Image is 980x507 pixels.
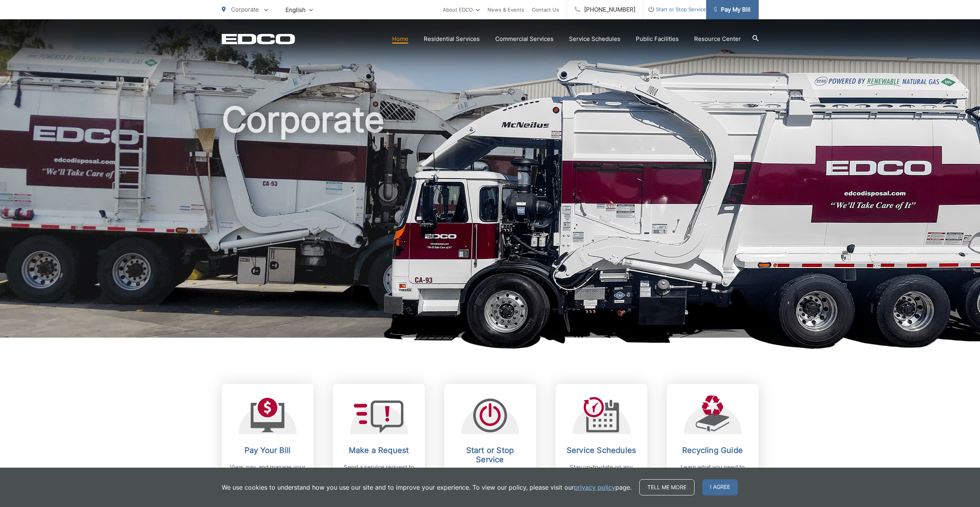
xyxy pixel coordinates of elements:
[222,483,632,492] p: We use cookies to understand how you use our site and to improve your experience. To view our pol...
[563,446,640,455] h2: Service Schedules
[341,446,417,455] h2: Make a Request
[563,463,640,481] p: Stay up-to-date on any changes in schedules.
[333,384,425,502] a: Make a Request Send a service request to EDCO.
[222,384,314,502] a: Pay Your Bill View, pay, and manage your bill online.
[229,446,306,455] h2: Pay Your Bill
[487,5,524,14] a: News & Events
[341,463,417,481] p: Send a service request to EDCO.
[694,34,741,44] a: Resource Center
[532,5,559,14] a: Contact Us
[229,463,306,481] p: View, pay, and manage your bill online.
[280,3,319,17] span: English
[667,384,759,502] a: Recycling Guide Learn what you need to know about recycling.
[231,6,259,13] span: Corporate
[555,384,647,502] a: Service Schedules Stay up-to-date on any changes in schedules.
[574,483,615,492] a: privacy policy
[674,446,751,455] h2: Recycling Guide
[636,34,679,44] a: Public Facilities
[222,34,295,44] a: EDCD logo. Return to the homepage.
[714,5,751,14] span: Pay My Bill
[569,34,620,44] a: Service Schedules
[452,446,528,464] h2: Start or Stop Service
[443,5,480,14] a: About EDCO
[702,479,738,495] span: I agree
[222,100,759,345] h1: Corporate
[639,479,695,495] a: Tell me more
[495,34,554,44] a: Commercial Services
[674,463,751,481] p: Learn what you need to know about recycling.
[424,34,480,44] a: Residential Services
[392,34,408,44] a: Home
